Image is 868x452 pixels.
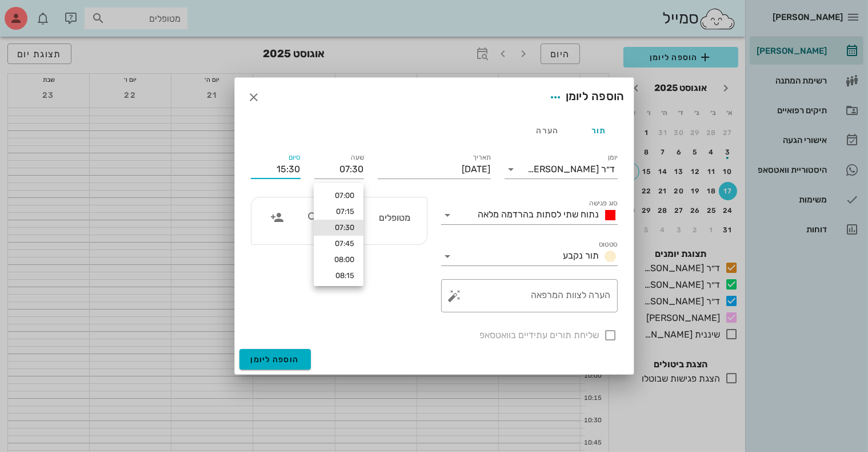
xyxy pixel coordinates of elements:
input: 00:00 [251,160,301,179]
div: סוג פגישהנתוח שתי לסתות בהרדמה מלאה [441,206,618,224]
span: תור נקבע [563,250,599,261]
label: יומן [608,153,618,162]
span: הוספה ליומן [251,355,299,364]
label: סטטוס [599,240,618,249]
div: 07:00 [323,191,354,200]
label: סוג פגישה [589,199,618,208]
div: 08:15 [323,271,354,280]
label: שעה [351,153,364,162]
div: 07:45 [323,239,354,248]
div: 07:30 [323,223,354,232]
div: ד״ר [PERSON_NAME] [528,164,615,175]
div: הערה [522,117,573,144]
label: תאריך [473,153,491,162]
div: סטטוסתור נקבע [441,247,618,265]
label: סיום [289,153,301,162]
div: יומןד״ר [PERSON_NAME] [505,160,618,179]
div: תור [573,117,625,144]
button: הוספה ליומן [239,349,311,370]
div: 07:15 [323,207,354,216]
div: הוספה ליומן [545,87,625,108]
div: 08:00 [323,255,354,264]
span: נתוח שתי לסתות בהרדמה מלאה [478,209,599,220]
